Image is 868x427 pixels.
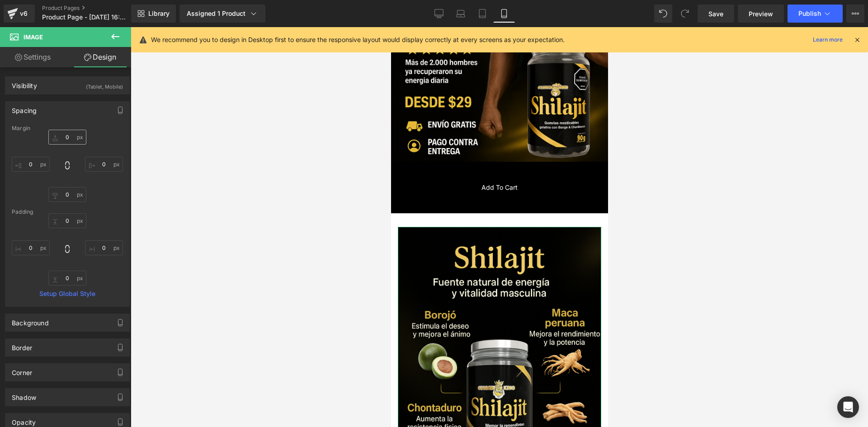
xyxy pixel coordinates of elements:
span: Product Page - [DATE] 16:58:53 [42,14,129,21]
span: Add To Cart [90,156,127,164]
a: Tablet [472,5,493,23]
input: 0 [48,130,86,145]
button: Publish [788,5,843,23]
input: 0 [48,271,86,286]
input: 0 [85,240,123,255]
span: Preview [749,9,773,19]
a: Setup Global Style [12,290,123,297]
button: Undo [654,5,672,23]
div: (Tablet, Mobile) [86,77,123,92]
div: Shadow [12,389,36,401]
div: Corner [12,364,32,376]
div: Assigned 1 Product [187,9,258,18]
input: 0 [12,157,50,172]
a: Design [67,47,133,67]
span: Save [708,9,723,19]
input: 0 [48,187,86,202]
div: Padding [12,209,123,215]
a: Learn more [809,34,846,45]
div: Visibility [12,77,37,89]
a: New Library [131,5,176,23]
input: 0 [12,240,50,255]
a: v6 [4,5,35,23]
input: 0 [85,157,123,172]
a: Mobile [493,5,515,23]
p: We recommend you to design in Desktop first to ensure the responsive layout would display correct... [151,35,565,45]
a: Desktop [428,5,450,23]
a: Preview [738,5,784,23]
span: Publish [798,10,821,17]
span: Library [148,9,170,18]
div: Background [12,314,49,327]
button: Add To Cart [80,148,137,173]
div: Border [12,339,32,352]
div: v6 [18,8,29,19]
a: Product Pages [42,5,146,12]
span: Image [24,33,43,41]
div: Spacing [12,102,37,114]
div: Open Intercom Messenger [837,396,859,418]
div: Opacity [12,413,36,426]
a: Laptop [450,5,472,23]
button: More [846,5,864,23]
div: Margin [12,125,123,131]
input: 0 [48,213,86,228]
button: Redo [676,5,694,23]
